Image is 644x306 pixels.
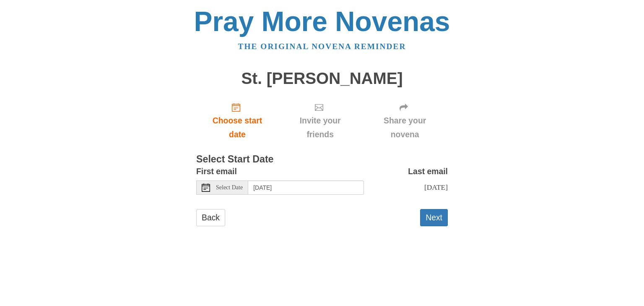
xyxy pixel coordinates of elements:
[408,165,448,178] label: Last email
[287,114,353,141] span: Invite your friends
[420,209,448,226] button: Next
[196,154,448,165] h3: Select Start Date
[278,96,362,146] div: Click "Next" to confirm your start date first.
[424,183,448,191] span: [DATE]
[205,114,270,141] span: Choose start date
[196,209,225,226] a: Back
[196,70,448,88] h1: St. [PERSON_NAME]
[194,6,450,37] a: Pray More Novenas
[216,185,243,191] span: Select Date
[196,165,237,178] label: First email
[362,96,448,146] div: Click "Next" to confirm your start date first.
[238,42,406,51] a: The original novena reminder
[370,114,439,141] span: Share your novena
[196,96,278,146] a: Choose start date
